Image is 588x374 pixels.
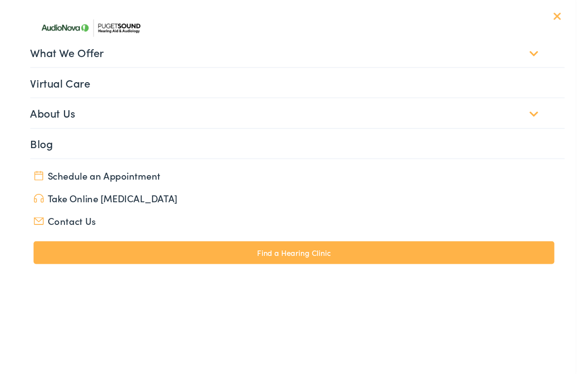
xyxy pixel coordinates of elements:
[23,226,33,234] img: utility icon
[19,71,576,101] a: Virtual Care
[23,202,33,212] img: utility icon
[23,178,33,188] img: utility icon
[23,223,565,237] a: Contact Us
[23,251,565,275] a: Find a Hearing Clinic
[23,176,565,189] a: Schedule an Appointment
[23,199,565,213] a: Take Online [MEDICAL_DATA]
[19,102,576,133] a: About Us
[19,134,576,165] a: Blog
[19,39,576,70] a: What We Offer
